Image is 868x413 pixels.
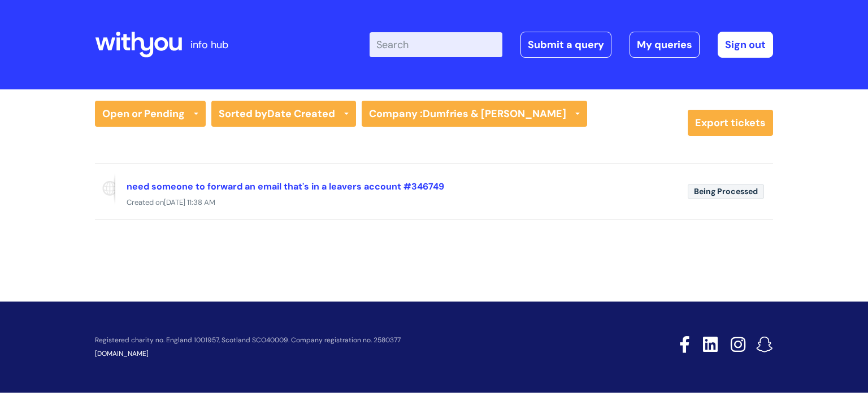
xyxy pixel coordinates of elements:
a: Sorted byDate Created [211,101,356,127]
a: Export tickets [688,110,773,136]
a: Sign out [718,32,773,58]
b: Date Created [267,107,335,121]
a: My queries [630,32,700,58]
a: Open or Pending [95,101,206,127]
span: Reported via portal [95,173,115,205]
a: Company :Dumfries & [PERSON_NAME] [362,101,587,127]
strong: Dumfries & [PERSON_NAME] [423,107,566,121]
div: | - [370,32,773,58]
p: Registered charity no. England 1001957, Scotland SCO40009. Company registration no. 2580377 [95,337,599,344]
a: [DOMAIN_NAME] [95,349,149,358]
div: Created on [95,196,773,210]
input: Search [370,32,502,57]
p: info hub [190,36,228,54]
span: [DATE] 11:38 AM [164,197,215,207]
a: need someone to forward an email that's in a leavers account #346749 [127,180,444,192]
a: Submit a query [520,32,611,58]
span: Being Processed [688,184,764,199]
